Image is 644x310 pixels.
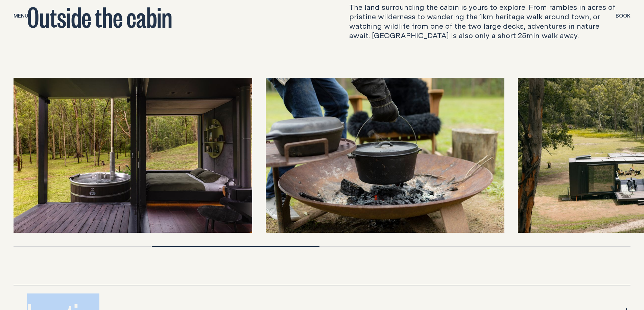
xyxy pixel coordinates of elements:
p: The land surrounding the cabin is yours to explore. From rambles in acres of pristine wilderness ... [349,2,617,40]
span: Book [616,13,630,18]
h2: Outside the cabin [27,2,295,29]
button: show booking tray [616,12,630,20]
button: show menu [14,12,28,20]
span: Menu [14,13,28,18]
